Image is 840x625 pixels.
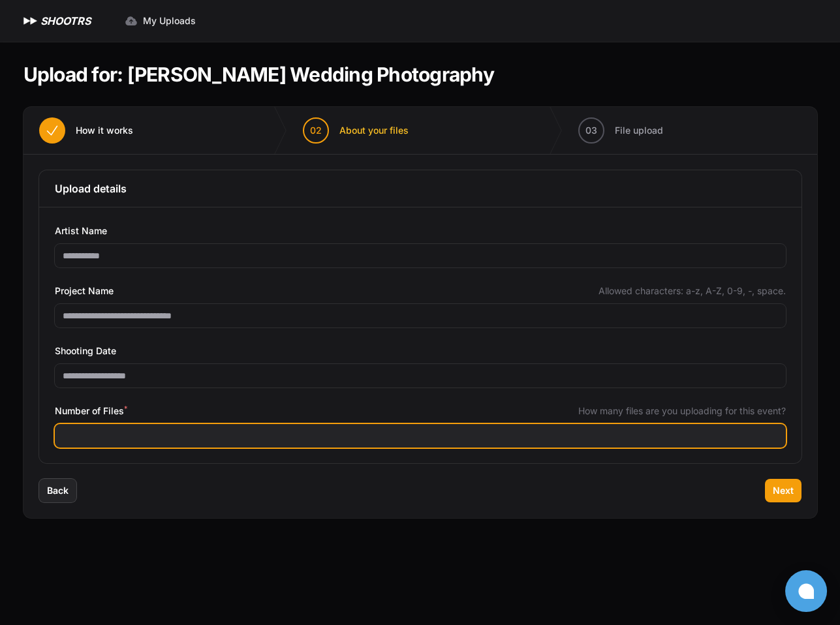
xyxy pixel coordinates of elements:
span: How many files are you uploading for this event? [578,404,786,418]
a: SHOOTRS SHOOTRS [21,13,91,29]
button: Next [765,479,801,502]
span: Back [47,484,69,497]
span: Shooting Date [55,343,116,359]
img: SHOOTRS [21,13,40,29]
span: About your files [339,124,409,137]
h3: Upload details [55,181,786,196]
button: Open chat window [785,570,827,612]
h1: SHOOTRS [40,13,91,29]
span: Number of Files [55,403,127,419]
span: How it works [76,124,133,137]
span: Artist Name [55,223,107,239]
button: Back [39,479,76,502]
span: Project Name [55,283,114,299]
span: Allowed characters: a-z, A-Z, 0-9, -, space. [599,284,786,297]
button: How it works [23,107,149,154]
a: My Uploads [117,9,204,33]
span: Next [773,484,794,497]
span: 02 [310,124,322,137]
span: 03 [585,124,597,137]
span: File upload [615,124,663,137]
span: My Uploads [143,14,196,27]
h1: Upload for: [PERSON_NAME] Wedding Photography [23,63,494,86]
button: 02 About your files [287,107,424,154]
button: 03 File upload [563,107,679,154]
